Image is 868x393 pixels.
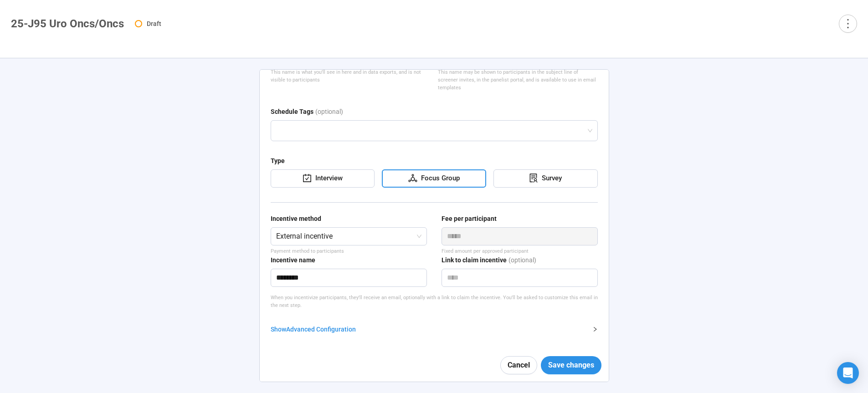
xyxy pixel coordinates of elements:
[271,156,285,166] div: Type
[508,255,536,269] div: (optional)
[837,362,859,384] div: Open Intercom Messenger
[315,107,343,120] div: (optional)
[271,68,431,84] div: This name is what you'll see in here and in data exports, and is not visible to participants
[271,214,321,224] div: Incentive method
[529,174,538,183] span: solution
[538,173,562,184] div: Survey
[276,228,421,245] span: External incentive
[592,327,598,332] span: right
[842,17,854,30] span: more
[442,255,507,265] div: Link to claim incentive
[271,324,587,334] div: Show Advanced Configuration
[839,15,857,33] button: more
[271,107,313,117] div: Schedule Tags
[508,359,530,371] span: Cancel
[271,247,427,255] p: Payment method to participants
[548,359,594,371] span: Save changes
[11,17,124,30] h1: 25-J95 Uro Oncs/Oncs
[500,356,537,374] button: Cancel
[271,255,315,265] div: Incentive name
[312,173,343,184] div: Interview
[438,68,598,92] div: This name may be shown to participants in the subject line of screener invites, in the panelist p...
[147,20,161,27] span: Draft
[408,174,417,183] span: deployment-unit
[271,294,598,310] p: When you incentivize participants, they'll receive an email, optionally with a link to claim the ...
[271,324,598,334] div: ShowAdvanced Configuration
[442,247,598,255] div: Fixed amount per approved participant
[541,356,601,374] button: Save changes
[303,174,312,183] span: carry-out
[417,173,460,184] div: Focus Group
[442,214,497,224] div: Fee per participant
